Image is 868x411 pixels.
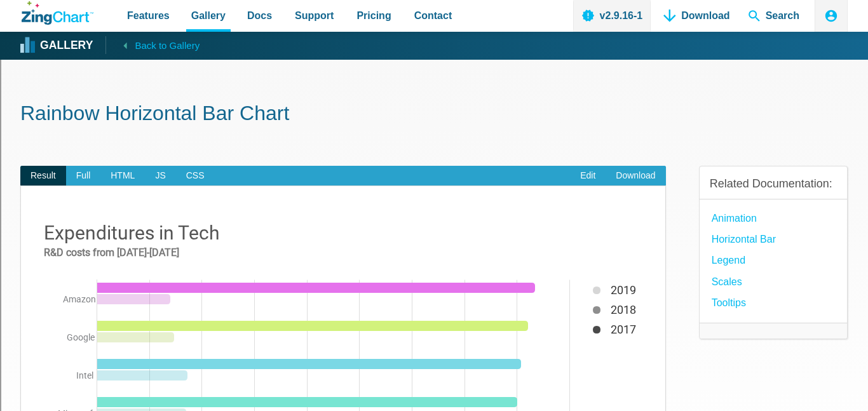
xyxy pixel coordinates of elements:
[356,7,391,24] span: Pricing
[295,7,334,24] span: Support
[414,7,452,24] span: Contact
[247,7,272,24] span: Docs
[22,1,93,25] a: ZingChart Logo. Click to return to the homepage
[191,7,226,24] span: Gallery
[135,37,200,54] span: Back to Gallery
[22,36,93,55] a: Gallery
[40,40,93,51] strong: Gallery
[105,36,200,54] a: Back to Gallery
[127,7,170,24] span: Features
